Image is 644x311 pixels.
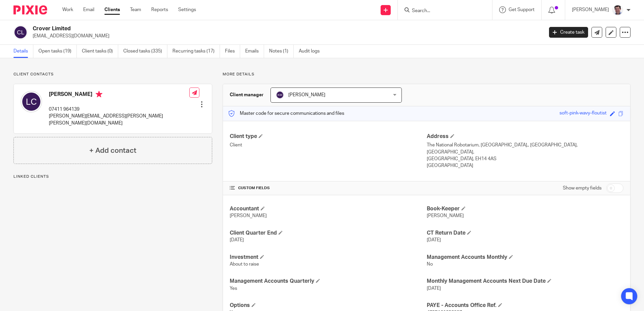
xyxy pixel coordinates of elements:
[228,110,344,117] p: Master code for secure communications and files
[427,262,433,267] span: No
[612,5,623,15] img: Facebook%20Profile%20picture%20(2).jpg
[559,110,607,117] div: soft-pink-wavy-floutist
[288,93,325,97] span: [PERSON_NAME]
[33,25,438,32] h2: Crover Limited
[82,45,118,58] a: Client tasks (0)
[245,45,264,58] a: Emails
[13,25,28,39] img: svg%3E
[427,254,623,261] h4: Management Accounts Monthly
[230,142,426,148] p: Client
[13,72,212,77] p: Client contacts
[269,45,294,58] a: Notes (1)
[62,6,73,13] a: Work
[230,278,426,285] h4: Management Accounts Quarterly
[563,185,602,192] label: Show empty fields
[299,45,325,58] a: Audit logs
[230,133,426,140] h4: Client type
[89,145,136,156] h4: + Add contact
[427,278,623,285] h4: Monthly Management Accounts Next Due Date
[230,254,426,261] h4: Investment
[230,286,237,291] span: Yes
[13,174,212,179] p: Linked clients
[33,33,539,39] p: [EMAIL_ADDRESS][DOMAIN_NAME]
[572,6,609,13] p: [PERSON_NAME]
[230,185,426,191] h4: CUSTOM FIELDS
[178,6,196,13] a: Settings
[230,262,259,267] span: About to raise
[49,106,189,113] p: 07411 964139
[223,72,631,77] p: More details
[427,162,623,169] p: [GEOGRAPHIC_DATA]
[13,45,33,58] a: Details
[13,5,47,14] img: Pixie
[276,91,284,99] img: svg%3E
[83,6,94,13] a: Email
[427,230,623,237] h4: CT Return Date
[427,155,623,162] p: [GEOGRAPHIC_DATA], EH14 4AS
[21,91,42,112] img: svg%3E
[225,45,240,58] a: Files
[230,230,426,237] h4: Client Quarter End
[427,238,441,242] span: [DATE]
[427,302,623,309] h4: PAYE - Accounts Office Ref.
[509,7,535,12] span: Get Support
[49,113,189,127] p: [PERSON_NAME][EMAIL_ADDRESS][PERSON_NAME][PERSON_NAME][DOMAIN_NAME]
[427,205,623,212] h4: Book-Keeper
[96,91,102,98] i: Primary
[123,45,167,58] a: Closed tasks (335)
[49,91,189,99] h4: [PERSON_NAME]
[427,133,623,140] h4: Address
[230,238,244,242] span: [DATE]
[230,205,426,212] h4: Accountant
[172,45,220,58] a: Recurring tasks (17)
[427,286,441,291] span: [DATE]
[411,8,472,14] input: Search
[130,6,141,13] a: Team
[427,142,623,155] p: The National Robotarium, [GEOGRAPHIC_DATA],, [GEOGRAPHIC_DATA], [GEOGRAPHIC_DATA],
[38,45,77,58] a: Open tasks (19)
[230,92,264,98] h3: Client manager
[230,213,267,218] span: [PERSON_NAME]
[549,27,588,38] a: Create task
[427,213,464,218] span: [PERSON_NAME]
[104,6,120,13] a: Clients
[151,6,168,13] a: Reports
[230,302,426,309] h4: Options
